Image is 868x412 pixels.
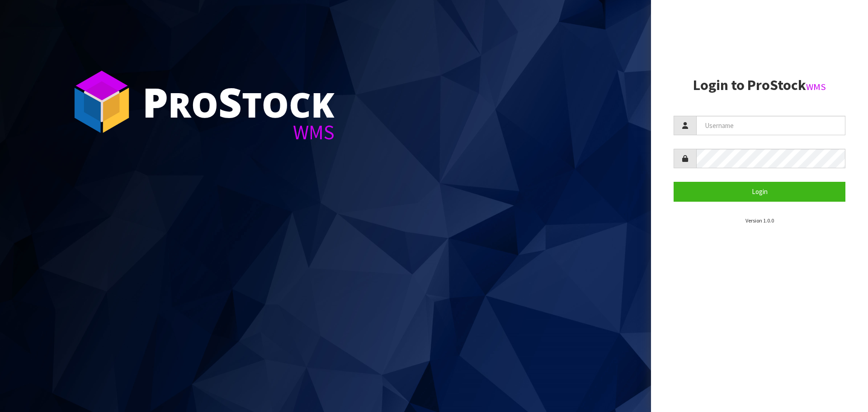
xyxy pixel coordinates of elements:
[674,182,845,201] button: Login
[218,74,242,129] span: S
[68,68,136,136] img: ProStock Cube
[142,74,168,129] span: P
[806,81,826,93] small: WMS
[674,77,845,93] h2: Login to ProStock
[142,81,335,122] div: ro tock
[142,122,335,142] div: WMS
[745,217,774,224] small: Version 1.0.0
[696,116,845,135] input: Username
